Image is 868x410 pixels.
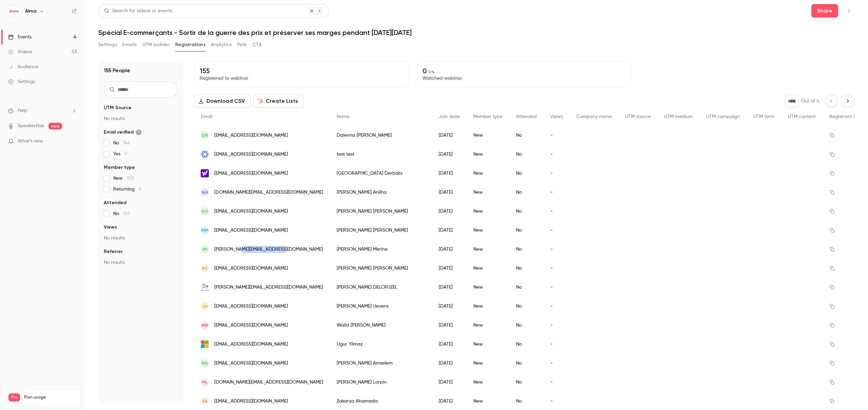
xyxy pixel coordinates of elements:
span: AV [202,265,208,271]
div: New [467,221,509,240]
div: Events [8,34,32,40]
div: [PERSON_NAME] Merine [330,240,432,259]
div: Settings [8,78,35,85]
span: MA [202,360,208,366]
div: [PERSON_NAME] Lorpin [330,373,432,392]
div: - [544,259,570,278]
div: [DATE] [432,373,467,392]
button: Analytics [211,39,232,50]
div: No [509,316,544,335]
span: [EMAIL_ADDRESS][DOMAIN_NAME] [214,360,288,367]
span: UTM term [753,114,774,119]
span: 146 [123,141,130,145]
span: Attended [516,114,537,119]
div: [DATE] [432,202,467,221]
h1: Spécial E-commerçants - Sortir de la guerre des prix et préserver ses marges pendant [DATE][DATE] [98,28,854,37]
a: SpeakerHub [18,122,44,130]
span: MM [201,227,208,233]
span: IM [203,246,207,252]
div: [DATE] [432,278,467,297]
span: [PERSON_NAME][EMAIL_ADDRESS][DOMAIN_NAME] [214,246,323,253]
span: ZA [202,398,208,404]
span: [EMAIL_ADDRESS][DOMAIN_NAME] [214,303,288,310]
div: No [509,202,544,221]
p: No results [104,259,178,266]
div: [DATE] [432,240,467,259]
span: Join date [439,114,460,119]
span: WA [201,189,208,195]
div: [PERSON_NAME] Uevens [330,297,432,316]
span: [EMAIL_ADDRESS][DOMAIN_NAME] [214,341,288,348]
div: No [509,297,544,316]
div: [PERSON_NAME] [PERSON_NAME] [330,202,432,221]
button: Settings [98,39,117,50]
p: 0 [422,67,626,75]
span: UTM Source [104,104,132,111]
span: [EMAIL_ADDRESS][DOMAIN_NAME] [214,265,288,272]
div: No [509,164,544,183]
div: No [509,278,544,297]
h6: Alma [25,8,36,15]
div: [DATE] [432,126,467,145]
span: [EMAIL_ADDRESS][DOMAIN_NAME] [214,208,288,215]
div: [DATE] [432,354,467,373]
p: Registered to webinar [200,75,403,82]
div: [PERSON_NAME] DELCRUZEL [330,278,432,297]
span: [EMAIL_ADDRESS][DOMAIN_NAME] [214,170,288,177]
span: new [48,123,62,130]
button: Share [811,4,838,18]
div: [PERSON_NAME] [PERSON_NAME] [330,221,432,240]
div: New [467,316,509,335]
span: Plan usage [24,395,76,400]
button: Polls [237,39,247,50]
span: Email verified [104,129,142,136]
div: [DATE] [432,335,467,354]
div: - [544,354,570,373]
div: [PERSON_NAME] Anilha [330,183,432,202]
p: No results [104,115,178,122]
div: No [509,221,544,240]
div: - [544,202,570,221]
span: ML [202,379,208,385]
div: Audience [8,63,38,70]
iframe: Noticeable Trigger [68,138,77,144]
div: No [509,145,544,164]
span: DR [202,132,208,138]
span: 0 % [429,70,435,74]
span: 9 [124,152,127,156]
button: Next page [841,94,854,108]
span: UTM content [788,114,816,119]
div: - [544,164,570,183]
div: - [544,373,570,392]
div: [DATE] [432,297,467,316]
div: - [544,240,570,259]
div: [PERSON_NAME] Amselem [330,354,432,373]
div: No [509,126,544,145]
div: No [509,335,544,354]
button: Registrations [175,39,205,50]
span: 5 [139,187,141,192]
span: [EMAIL_ADDRESS][DOMAIN_NAME] [214,398,288,405]
span: [EMAIL_ADDRESS][DOMAIN_NAME] [214,322,288,329]
span: Pro [8,393,20,402]
span: Attended [104,199,126,206]
div: New [467,145,509,164]
div: New [467,278,509,297]
div: New [467,164,509,183]
span: [EMAIL_ADDRESS][DOMAIN_NAME] [214,227,288,234]
img: yahoo.fr [201,169,209,177]
div: New [467,202,509,221]
span: New [113,175,134,182]
div: [PERSON_NAME] [PERSON_NAME] [330,259,432,278]
img: outlook.com [201,340,209,348]
span: Email [201,114,212,119]
div: - [544,297,570,316]
span: Views [104,224,117,231]
span: [EMAIL_ADDRESS][DOMAIN_NAME] [214,132,288,139]
span: What's new [18,138,43,145]
button: Download CSV [194,94,251,108]
img: allance.fr [201,283,209,291]
div: - [544,126,570,145]
span: Returning [113,186,141,193]
span: UTM source [625,114,651,119]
